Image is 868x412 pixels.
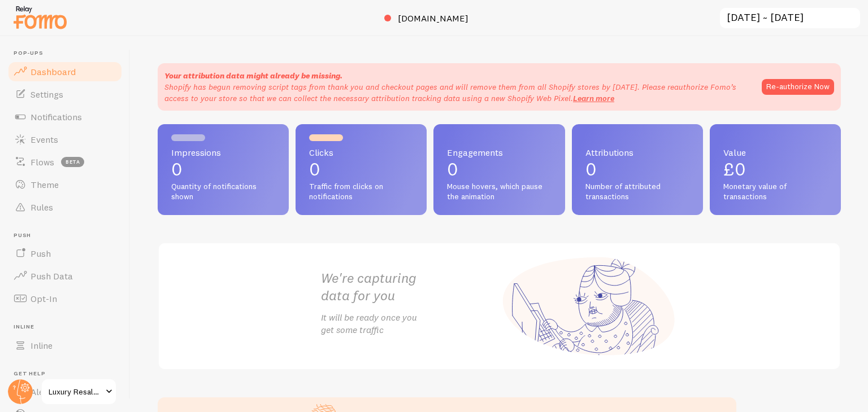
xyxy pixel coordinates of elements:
a: Luxury Resale Concierge [41,378,117,405]
span: Opt-In [31,293,57,304]
button: Re-authorize Now [762,79,834,95]
a: Notifications [7,106,123,128]
span: Rules [31,201,53,213]
a: Theme [7,173,123,196]
h2: We're capturing data for you [321,269,500,304]
span: Flows [31,156,54,168]
p: 0 [585,160,689,178]
span: Dashboard [31,66,76,77]
a: Settings [7,83,123,106]
span: Number of attributed transactions [585,182,689,201]
a: Dashboard [7,60,123,83]
p: It will be ready once you get some traffic [321,311,500,337]
span: Traffic from clicks on notifications [309,182,413,201]
p: Shopify has begun removing script tags from thank you and checkout pages and will remove them fro... [164,81,750,104]
p: 0 [171,160,275,178]
span: Push Data [31,270,73,282]
span: Impressions [171,148,275,157]
span: Engagements [447,148,551,157]
a: Push Data [7,265,123,287]
strong: Your attribution data might already be missing. [164,71,342,81]
span: Clicks [309,148,413,157]
p: 0 [309,160,413,178]
a: Rules [7,196,123,218]
span: Get Help [14,370,123,378]
span: Value [723,148,827,157]
span: Notifications [31,111,82,122]
span: Events [31,134,58,145]
span: Monetary value of transactions [723,182,827,201]
span: Attributions [585,148,689,157]
span: Settings [31,89,63,100]
a: Flows beta [7,151,123,173]
span: Theme [31,179,59,190]
span: Push [14,232,123,239]
span: Mouse hovers, which pause the animation [447,182,551,201]
span: Pop-ups [14,50,123,57]
span: beta [61,157,84,167]
span: Push [31,248,51,259]
a: Events [7,128,123,151]
span: Inline [31,340,53,351]
a: Push [7,242,123,265]
a: Learn more [573,93,614,103]
span: Inline [14,323,123,331]
span: Luxury Resale Concierge [49,385,102,398]
p: 0 [447,160,551,178]
span: Quantity of notifications shown [171,182,275,201]
img: fomo-relay-logo-orange.svg [12,3,68,32]
a: Inline [7,334,123,357]
span: £0 [723,158,746,180]
a: Opt-In [7,287,123,310]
